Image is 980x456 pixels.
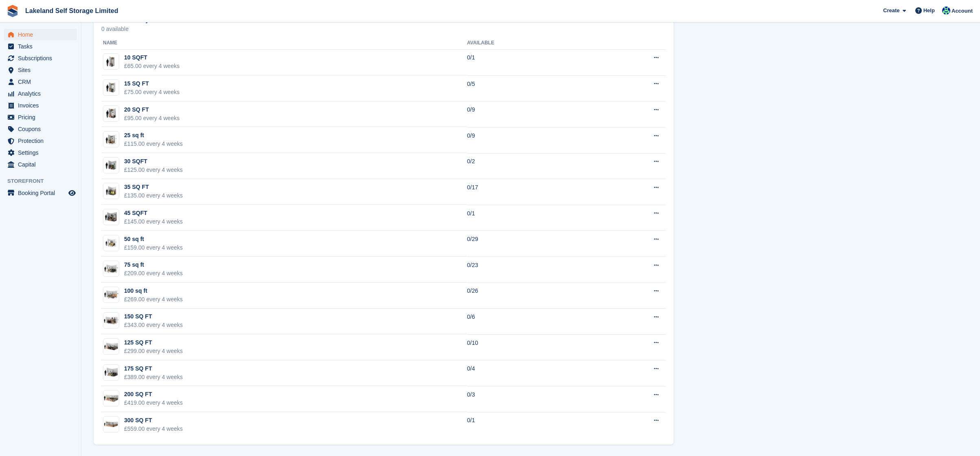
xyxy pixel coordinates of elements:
[467,205,590,231] td: 0/1
[124,166,183,174] div: £125.00 every 4 weeks
[18,88,67,99] span: Analytics
[124,243,183,252] div: £159.00 every 4 weeks
[103,392,119,404] img: 200-sqft-unit.jpg
[467,75,590,101] td: 0/5
[18,64,67,76] span: Sites
[467,309,590,335] td: 0/6
[124,105,179,114] div: 20 SQ FT
[467,334,590,360] td: 0/10
[18,53,67,64] span: Subscriptions
[124,235,183,243] div: 50 sq ft
[4,135,77,147] a: menu
[124,269,183,278] div: £209.00 every 4 weeks
[467,360,590,386] td: 0/4
[103,82,119,94] img: 15-sqft-unit.jpg
[124,88,179,96] div: £75.00 every 4 weeks
[18,29,67,40] span: Home
[103,107,119,119] img: 20-sqft-unit.jpg
[124,53,179,62] div: 10 SQFT
[103,366,119,378] img: 75-sqft-unit.jpg
[124,399,183,407] div: £419.00 every 4 weeks
[18,187,67,199] span: Booking Portal
[7,5,19,17] img: stora-icon-8386f47178a22dfd0bd8f6a31ec36ba5ce8667c1dd55bd0f319d3a0aa187defe.svg
[124,338,183,347] div: 125 SQ FT
[103,160,119,171] img: 30-sqft-unit.jpg
[103,289,119,301] img: 100.jpg
[124,261,183,269] div: 75 sq ft
[467,386,590,412] td: 0/3
[101,37,467,50] th: Name
[467,179,590,205] td: 0/17
[4,76,77,88] a: menu
[103,419,119,430] img: 300-sqft-unit.jpg
[467,127,590,153] td: 0/9
[467,49,590,75] td: 0/1
[467,283,590,309] td: 0/26
[124,191,183,200] div: £135.00 every 4 weeks
[124,295,183,304] div: £269.00 every 4 weeks
[124,312,183,321] div: 150 SQ FT
[103,56,119,68] img: 10-sqft-unit.jpg
[923,7,935,15] span: Help
[4,53,77,64] a: menu
[124,416,183,425] div: 300 SQ FT
[4,147,77,158] a: menu
[4,100,77,111] a: menu
[4,88,77,99] a: menu
[67,188,77,198] a: Preview store
[124,217,183,226] div: £145.00 every 4 weeks
[18,112,67,123] span: Pricing
[18,135,67,147] span: Protection
[124,390,183,399] div: 200 SQ FT
[467,101,590,127] td: 0/9
[103,211,119,223] img: 40-sqft-unit.jpg
[18,76,67,88] span: CRM
[18,147,67,158] span: Settings
[124,287,183,295] div: 100 sq ft
[467,37,590,50] th: Available
[22,4,122,18] a: Lakeland Self Storage Limited
[883,7,899,15] span: Create
[18,159,67,170] span: Capital
[124,364,183,373] div: 175 SQ FT
[101,26,666,32] p: 0 available
[124,183,183,191] div: 35 SQ FT
[103,315,119,327] img: 150.jpg
[124,425,183,433] div: £559.00 every 4 weeks
[4,29,77,40] a: menu
[124,209,183,217] div: 45 SQFT
[124,373,183,381] div: £389.00 every 4 weeks
[124,114,179,123] div: £95.00 every 4 weeks
[952,7,973,15] span: Account
[467,412,590,438] td: 0/1
[942,7,950,15] img: Steve Aynsley
[124,131,183,140] div: 25 sq ft
[103,263,119,275] img: 75.jpg
[467,231,590,257] td: 0/29
[4,159,77,170] a: menu
[467,256,590,283] td: 0/23
[4,187,77,199] a: menu
[4,41,77,52] a: menu
[4,123,77,135] a: menu
[124,62,179,70] div: £65.00 every 4 weeks
[103,185,119,197] img: 35-sqft-unit.jpg
[4,112,77,123] a: menu
[103,134,119,145] img: 25.jpg
[124,157,183,166] div: 30 SQFT
[467,153,590,179] td: 0/2
[18,41,67,52] span: Tasks
[124,321,183,329] div: £343.00 every 4 weeks
[18,123,67,135] span: Coupons
[7,177,81,185] span: Storefront
[124,79,179,88] div: 15 SQ FT
[103,341,119,353] img: 125-sqft-unit.jpg
[4,64,77,76] a: menu
[18,100,67,111] span: Invoices
[124,347,183,355] div: £299.00 every 4 weeks
[124,140,183,148] div: £115.00 every 4 weeks
[103,237,119,249] img: 50.jpg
